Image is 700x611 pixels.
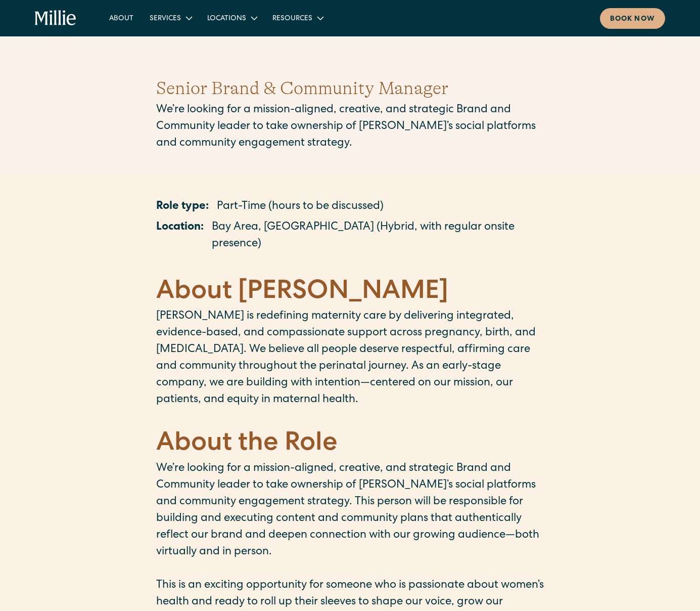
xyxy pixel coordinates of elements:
[156,431,338,458] strong: About the Role
[207,14,246,24] div: Locations
[264,10,331,26] div: Resources
[142,10,199,26] div: Services
[156,220,204,253] p: Location:
[150,14,181,24] div: Services
[156,102,544,152] p: We’re looking for a mission-aligned, creative, and strategic Brand and Community leader to take o...
[101,10,142,26] a: About
[156,561,544,578] p: ‍
[600,8,665,29] a: Book now
[156,409,544,425] p: ‍
[156,199,209,215] p: Role type:
[217,199,384,215] p: Part-Time (hours to be discussed)
[610,14,655,25] div: Book now
[35,10,76,26] a: home
[272,14,312,24] div: Resources
[156,309,544,409] p: [PERSON_NAME] is redefining maternity care by delivering integrated, evidence-based, and compassi...
[199,10,264,26] div: Locations
[156,461,544,561] p: We’re looking for a mission-aligned, creative, and strategic Brand and Community leader to take o...
[156,280,448,306] strong: About [PERSON_NAME]
[156,75,544,102] h1: Senior Brand & Community Manager
[212,220,544,253] p: Bay Area, [GEOGRAPHIC_DATA] (Hybrid, with regular onsite presence)
[156,257,544,274] p: ‍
